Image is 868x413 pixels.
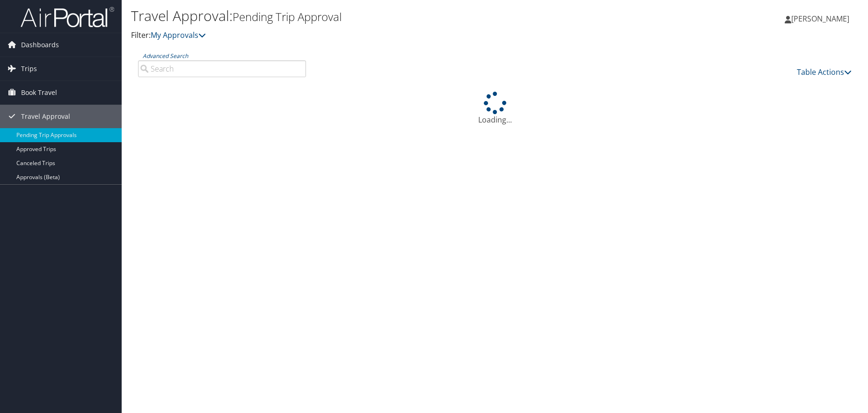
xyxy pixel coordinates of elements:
[143,52,188,60] a: Advanced Search
[138,60,306,77] input: Advanced Search
[151,30,206,40] a: My Approvals
[131,6,616,26] h1: Travel Approval:
[791,14,849,24] span: [PERSON_NAME]
[21,6,114,28] img: airportal-logo.png
[21,57,37,80] span: Trips
[21,81,57,104] span: Book Travel
[797,67,852,77] a: Table Actions
[785,5,859,33] a: [PERSON_NAME]
[131,92,859,125] div: Loading...
[21,105,70,128] span: Travel Approval
[233,9,342,24] small: Pending Trip Approval
[21,33,59,57] span: Dashboards
[131,29,616,42] p: Filter:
